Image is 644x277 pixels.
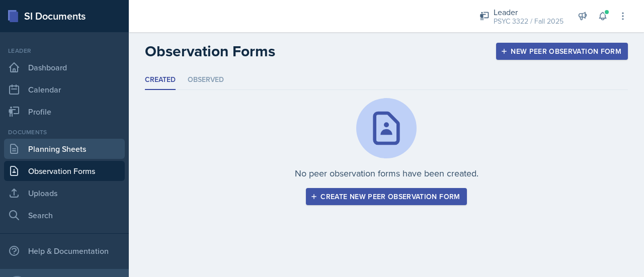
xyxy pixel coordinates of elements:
[496,43,628,60] button: New Peer Observation Form
[4,57,125,77] a: Dashboard
[4,102,125,122] a: Profile
[4,46,125,55] div: Leader
[295,166,478,180] p: No peer observation forms have been created.
[188,70,224,90] li: Observed
[494,6,563,18] div: Leader
[4,128,125,137] div: Documents
[4,241,125,261] div: Help & Documentation
[4,139,125,159] a: Planning Sheets
[494,16,563,27] div: PSYC 3322 / Fall 2025
[145,42,275,60] h2: Observation Forms
[4,183,125,203] a: Uploads
[4,79,125,100] a: Calendar
[4,161,125,181] a: Observation Forms
[306,188,466,205] button: Create new peer observation form
[312,193,460,201] div: Create new peer observation form
[503,47,621,55] div: New Peer Observation Form
[4,205,125,225] a: Search
[145,70,176,90] li: Created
